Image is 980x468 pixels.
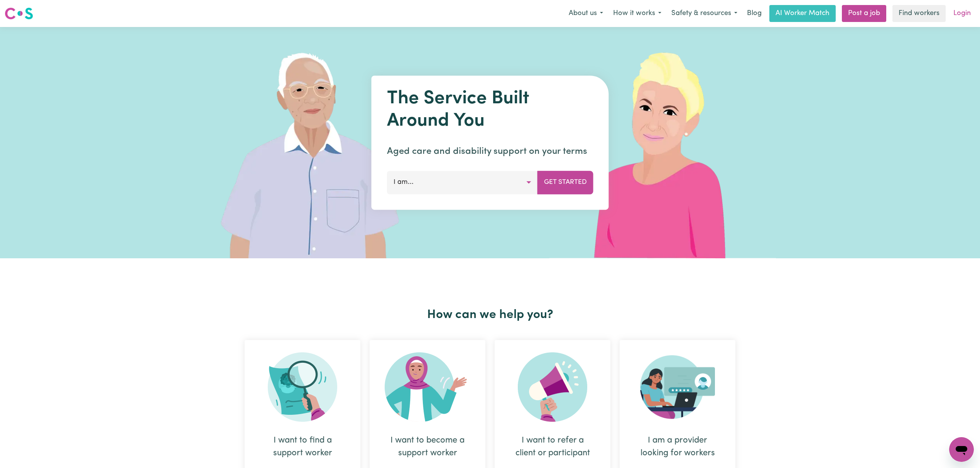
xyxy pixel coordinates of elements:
a: Find workers [892,5,946,22]
div: I want to refer a client or participant [513,434,592,460]
img: Provider [640,352,715,422]
p: Aged care and disability support on your terms [387,145,593,158]
button: Safety & resources [666,5,742,22]
button: About us [564,5,608,22]
a: AI Worker Match [769,5,836,22]
img: Careseekers logo [5,7,33,20]
button: Get Started [537,171,593,194]
button: I am... [387,171,538,194]
div: I am a provider looking for workers [638,434,717,460]
a: Blog [742,5,766,22]
div: I want to find a support worker [263,434,342,460]
a: Login [949,5,975,22]
h1: The Service Built Around You [387,88,593,132]
iframe: Button to launch messaging window, conversation in progress [949,437,974,462]
img: Become Worker [385,352,470,422]
img: Refer [518,352,587,422]
h2: How can we help you? [240,308,740,322]
button: How it works [608,5,666,22]
img: Search [268,352,337,422]
div: I want to become a support worker [388,434,467,460]
a: Post a job [842,5,886,22]
a: Careseekers logo [5,5,33,22]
